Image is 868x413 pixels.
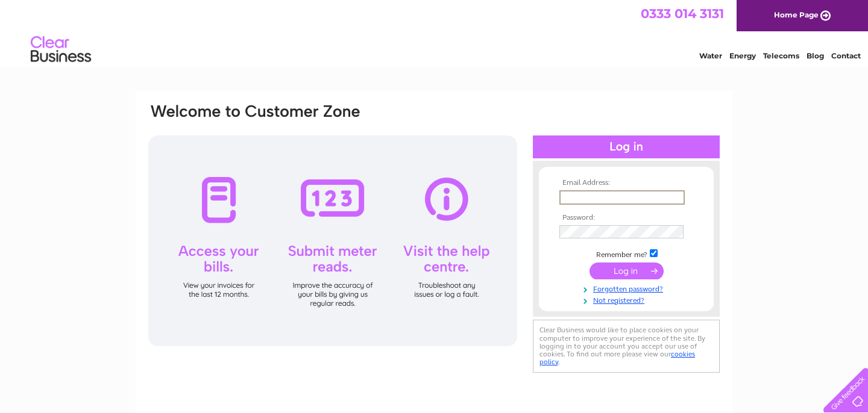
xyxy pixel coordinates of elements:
a: Water [699,51,722,60]
a: Telecoms [763,51,799,60]
a: Not registered? [559,294,696,305]
a: Forgotten password? [559,282,696,294]
th: Password: [556,214,696,222]
div: Clear Business would like to place cookies on your computer to improve your experience of the sit... [533,320,720,372]
a: cookies policy [539,350,695,366]
div: Clear Business is a trading name of Verastar Limited (registered in [GEOGRAPHIC_DATA] No. 3667643... [150,7,720,58]
th: Email Address: [556,179,696,187]
img: logo.png [30,31,92,68]
input: Submit [590,262,664,279]
td: Remember me? [556,247,696,259]
a: 0333 014 3131 [641,6,724,21]
a: Blog [807,51,824,60]
a: Energy [729,51,756,60]
a: Contact [831,51,861,60]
